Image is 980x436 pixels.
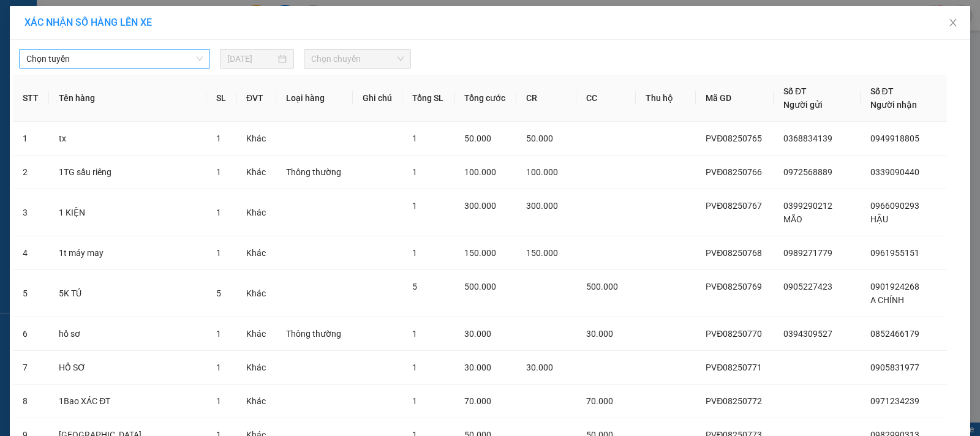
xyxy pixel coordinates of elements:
[276,75,352,122] th: Loại hàng
[236,385,276,418] td: Khác
[236,270,276,317] td: Khác
[706,133,762,143] span: PVĐ08250765
[464,282,496,291] span: 500.000
[49,351,206,385] td: HỒ SƠ
[412,133,417,143] span: 1
[936,6,970,40] button: Close
[49,385,206,418] td: 1Bao XÁC ĐT
[783,133,832,143] span: 0368834139
[464,329,491,339] span: 30.000
[236,122,276,156] td: Khác
[412,363,417,372] span: 1
[13,385,49,418] td: 8
[353,75,403,122] th: Ghi chú
[783,167,832,177] span: 0972568889
[13,317,49,351] td: 6
[236,317,276,351] td: Khác
[236,75,276,122] th: ĐVT
[783,214,802,224] span: MÃO
[706,201,762,211] span: PVĐ08250767
[526,248,558,258] span: 150.000
[13,156,49,189] td: 2
[412,248,417,258] span: 1
[13,189,49,236] td: 3
[706,167,762,177] span: PVĐ08250766
[783,282,832,291] span: 0905227423
[870,201,919,211] span: 0966090293
[412,396,417,406] span: 1
[276,317,352,351] td: Thông thường
[516,75,576,122] th: CR
[783,100,823,110] span: Người gửi
[586,282,618,291] span: 500.000
[412,282,417,291] span: 5
[206,75,236,122] th: SL
[216,363,221,372] span: 1
[13,351,49,385] td: 7
[870,86,894,96] span: Số ĐT
[216,167,221,177] span: 1
[464,248,496,258] span: 150.000
[870,282,919,291] span: 0901924268
[464,363,491,372] span: 30.000
[49,236,206,270] td: 1t máy may
[49,75,206,122] th: Tên hàng
[870,295,904,305] span: A CHÍNH
[216,329,221,339] span: 1
[706,329,762,339] span: PVĐ08250770
[783,329,832,339] span: 0394309527
[870,100,917,110] span: Người nhận
[870,248,919,258] span: 0961955151
[13,270,49,317] td: 5
[526,363,553,372] span: 30.000
[216,133,221,143] span: 1
[13,122,49,156] td: 1
[49,317,206,351] td: hồ sơ
[576,75,636,122] th: CC
[706,282,762,291] span: PVĐ08250769
[948,18,958,28] span: close
[13,75,49,122] th: STT
[412,329,417,339] span: 1
[311,50,404,68] span: Chọn chuyến
[526,167,558,177] span: 100.000
[586,329,613,339] span: 30.000
[236,189,276,236] td: Khác
[13,236,49,270] td: 4
[636,75,696,122] th: Thu hộ
[216,248,221,258] span: 1
[870,329,919,339] span: 0852466179
[526,201,558,211] span: 300.000
[706,396,762,406] span: PVĐ08250772
[26,50,203,68] span: Chọn tuyến
[412,167,417,177] span: 1
[236,236,276,270] td: Khác
[49,156,206,189] td: 1TG sầu riêng
[454,75,516,122] th: Tổng cước
[706,363,762,372] span: PVĐ08250771
[706,248,762,258] span: PVĐ08250768
[49,270,206,317] td: 5K TỦ
[216,396,221,406] span: 1
[870,133,919,143] span: 0949918805
[464,133,491,143] span: 50.000
[870,396,919,406] span: 0971234239
[586,396,613,406] span: 70.000
[412,201,417,211] span: 1
[216,208,221,217] span: 1
[24,17,152,28] span: XÁC NHẬN SỐ HÀNG LÊN XE
[402,75,454,122] th: Tổng SL
[783,86,807,96] span: Số ĐT
[783,248,832,258] span: 0989271779
[870,167,919,177] span: 0339090440
[227,52,276,66] input: 12/08/2025
[870,214,888,224] span: HẬU
[49,122,206,156] td: tx
[464,201,496,211] span: 300.000
[696,75,774,122] th: Mã GD
[49,189,206,236] td: 1 KIỆN
[236,351,276,385] td: Khác
[870,363,919,372] span: 0905831977
[464,167,496,177] span: 100.000
[236,156,276,189] td: Khác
